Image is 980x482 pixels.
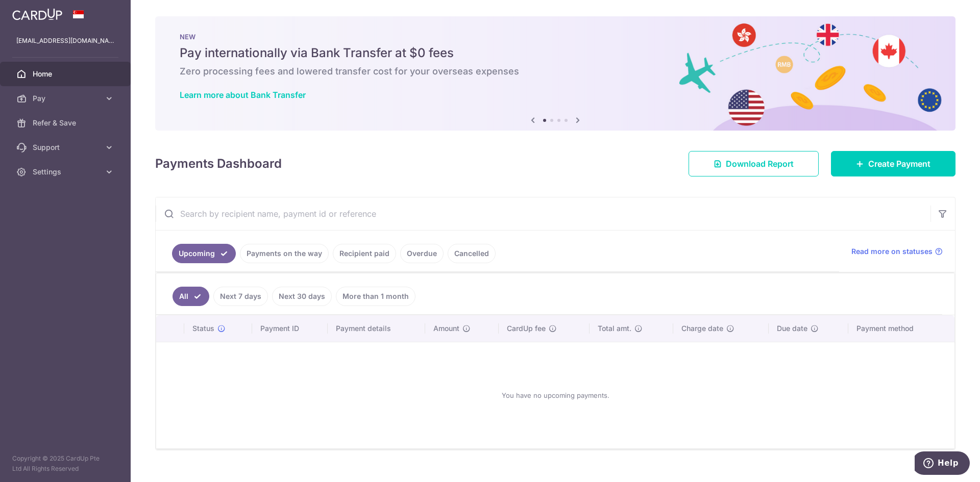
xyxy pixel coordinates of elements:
[598,323,631,334] span: Total amt.
[777,323,807,334] span: Due date
[336,287,415,306] a: More than 1 month
[726,158,794,170] span: Download Report
[155,155,282,173] h4: Payments Dashboard
[868,158,930,170] span: Create Payment
[448,244,496,263] a: Cancelled
[33,118,100,128] span: Refer & Save
[240,244,329,263] a: Payments on the way
[848,315,954,342] th: Payment method
[33,69,100,79] span: Home
[180,45,931,61] h5: Pay internationally via Bank Transfer at $0 fees
[33,142,100,153] span: Support
[156,197,930,230] input: Search by recipient name, payment id or reference
[252,315,328,342] th: Payment ID
[689,151,819,176] a: Download Report
[16,36,114,46] p: [EMAIL_ADDRESS][DOMAIN_NAME]
[328,315,426,342] th: Payment details
[33,167,100,177] span: Settings
[180,90,306,100] a: Learn more about Bank Transfer
[272,287,332,306] a: Next 30 days
[155,16,955,131] img: Bank transfer banner
[433,323,459,334] span: Amount
[915,451,970,477] iframe: Opens a widget where you can find more information
[333,244,396,263] a: Recipient paid
[172,244,236,263] a: Upcoming
[33,93,100,104] span: Pay
[180,65,931,78] h6: Zero processing fees and lowered transfer cost for your overseas expenses
[831,151,955,176] a: Create Payment
[192,323,214,334] span: Status
[681,323,723,334] span: Charge date
[400,244,444,263] a: Overdue
[173,287,209,306] a: All
[168,350,942,440] div: You have no upcoming payments.
[507,323,546,334] span: CardUp fee
[213,287,268,306] a: Next 7 days
[851,246,943,257] a: Read more on statuses
[12,8,62,20] img: CardUp
[851,246,933,257] span: Read more on statuses
[180,33,931,41] p: NEW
